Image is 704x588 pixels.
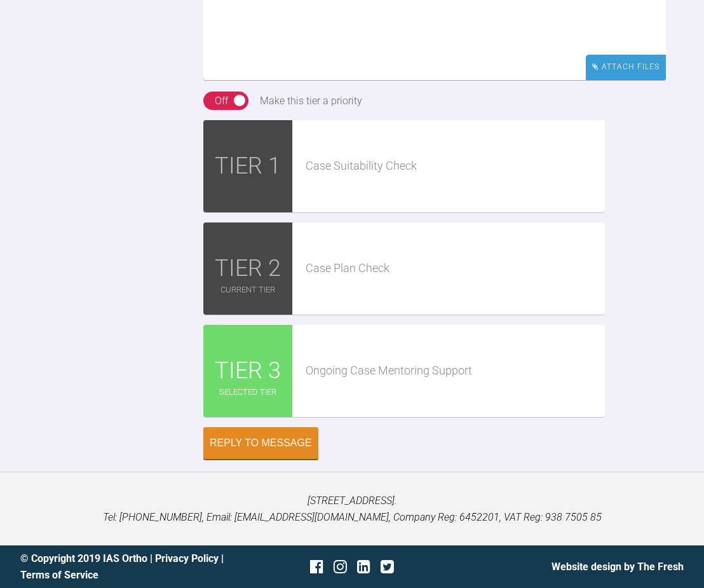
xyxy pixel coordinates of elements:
[260,93,362,109] div: Make this tier a priority
[552,561,684,573] a: Website design by The Fresh
[155,552,219,564] a: Privacy Policy
[306,362,605,380] div: Ongoing Case Mentoring Support
[20,569,98,581] a: Terms of Service
[306,259,605,278] div: Case Plan Check
[203,427,318,459] button: Reply to Message
[586,55,666,79] div: Attach Files
[215,353,281,390] span: TIER 3
[215,148,281,185] span: TIER 1
[215,93,228,109] div: Off
[210,437,312,449] div: Reply to Message
[20,493,684,525] p: [STREET_ADDRESS]. Tel: [PHONE_NUMBER], Email: [EMAIL_ADDRESS][DOMAIN_NAME], Company Reg: 6452201,...
[215,250,281,287] span: TIER 2
[20,550,241,583] div: © Copyright 2019 IAS Ortho | |
[306,157,605,175] div: Case Suitability Check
